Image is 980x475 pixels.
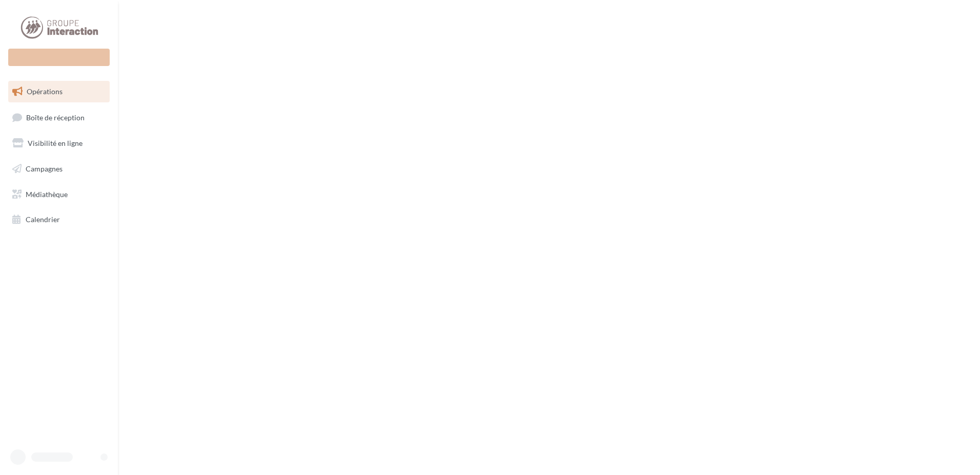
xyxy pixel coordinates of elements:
[26,215,60,224] span: Calendrier
[26,164,63,173] span: Campagnes
[6,133,112,154] a: Visibilité en ligne
[28,139,83,147] span: Visibilité en ligne
[6,81,112,102] a: Opérations
[6,158,112,180] a: Campagnes
[26,113,85,121] span: Boîte de réception
[6,209,112,230] a: Calendrier
[6,106,112,128] a: Boîte de réception
[27,87,63,96] span: Opérations
[6,184,112,205] a: Médiathèque
[8,49,110,66] div: Nouvelle campagne
[26,189,68,198] span: Médiathèque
